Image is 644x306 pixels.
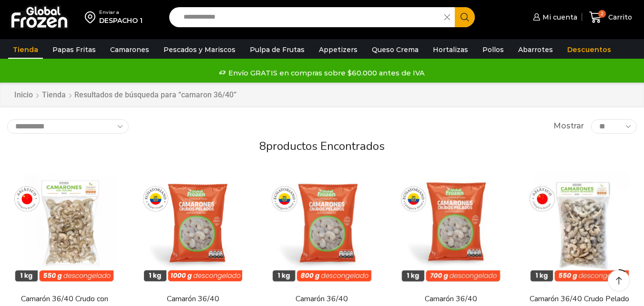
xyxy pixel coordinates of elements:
[41,90,66,101] a: Tienda
[478,41,509,59] a: Pollos
[562,41,616,59] a: Descuentos
[105,41,154,59] a: Camarones
[587,6,634,29] a: 2 Carrito
[540,12,577,22] span: Mi cuenta
[553,121,584,132] span: Mostrar
[8,41,43,59] a: Tienda
[48,41,101,59] a: Papas Fritas
[367,41,423,59] a: Queso Crema
[14,90,236,101] nav: Breadcrumb
[259,138,266,154] span: 8
[513,41,558,59] a: Abarrotes
[598,10,606,18] span: 2
[266,138,385,154] span: productos encontrados
[455,7,475,27] button: Search button
[531,8,577,27] a: Mi cuenta
[99,16,143,25] div: DESPACHO 1
[245,41,309,59] a: Pulpa de Frutas
[159,41,240,59] a: Pescados y Mariscos
[14,90,33,101] a: Inicio
[314,41,362,59] a: Appetizers
[606,12,632,22] span: Carrito
[7,119,129,134] select: Pedido de la tienda
[99,9,143,16] div: Enviar a
[428,41,473,59] a: Hortalizas
[74,90,236,99] h1: Resultados de búsqueda para “camaron 36/40”
[85,9,99,25] img: address-field-icon.svg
